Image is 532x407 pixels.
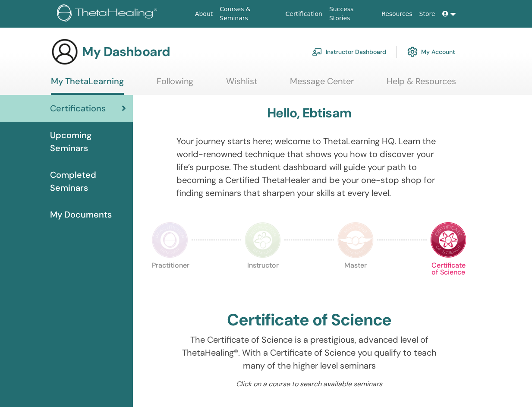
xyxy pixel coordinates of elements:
[50,129,126,155] span: Upcoming Seminars
[192,6,216,22] a: About
[290,76,354,93] a: Message Center
[152,262,188,298] p: Practitioner
[407,44,418,59] img: cog.svg
[227,310,392,330] h2: Certificate of Science
[57,4,160,24] img: logo.png
[50,102,106,115] span: Certifications
[226,76,258,93] a: Wishlist
[326,1,378,26] a: Success Stories
[157,76,193,93] a: Following
[245,262,281,298] p: Instructor
[416,6,439,22] a: Store
[282,6,326,22] a: Certification
[378,6,416,22] a: Resources
[430,222,466,258] img: Certificate of Science
[430,262,466,298] p: Certificate of Science
[312,48,322,56] img: chalkboard-teacher.svg
[337,262,374,298] p: Master
[176,135,442,199] p: Your journey starts here; welcome to ThetaLearning HQ. Learn the world-renowned technique that sh...
[50,208,112,221] span: My Documents
[82,44,170,60] h3: My Dashboard
[50,168,126,194] span: Completed Seminars
[387,76,456,93] a: Help & Resources
[245,222,281,258] img: Instructor
[51,38,79,66] img: generic-user-icon.jpg
[267,105,351,121] h3: Hello, Ebtisam
[407,42,455,61] a: My Account
[312,42,386,61] a: Instructor Dashboard
[51,76,124,95] a: My ThetaLearning
[337,222,374,258] img: Master
[152,222,188,258] img: Practitioner
[216,1,282,26] a: Courses & Seminars
[176,333,442,372] p: The Certificate of Science is a prestigious, advanced level of ThetaHealing®. With a Certificate ...
[176,379,442,389] p: Click on a course to search available seminars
